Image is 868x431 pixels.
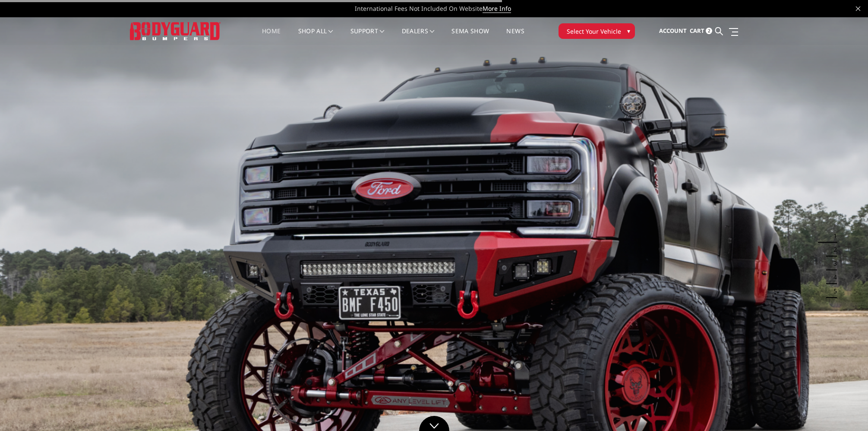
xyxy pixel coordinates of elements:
[419,416,449,431] a: Click to Down
[627,26,630,35] span: ▾
[828,229,837,243] button: 1 of 5
[567,27,621,36] span: Select Your Vehicle
[483,4,511,13] a: More Info
[659,19,687,43] a: Account
[402,28,435,45] a: Dealers
[690,19,712,43] a: Cart 2
[130,22,221,40] img: BODYGUARD BUMPERS
[659,27,687,35] span: Account
[690,27,704,35] span: Cart
[506,28,524,45] a: News
[559,23,635,39] button: Select Your Vehicle
[350,28,385,45] a: Support
[262,28,281,45] a: Home
[828,270,837,284] button: 4 of 5
[706,28,712,34] span: 2
[451,28,489,45] a: SEMA Show
[828,284,837,298] button: 5 of 5
[298,28,333,45] a: shop all
[828,257,837,270] button: 3 of 5
[828,243,837,257] button: 2 of 5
